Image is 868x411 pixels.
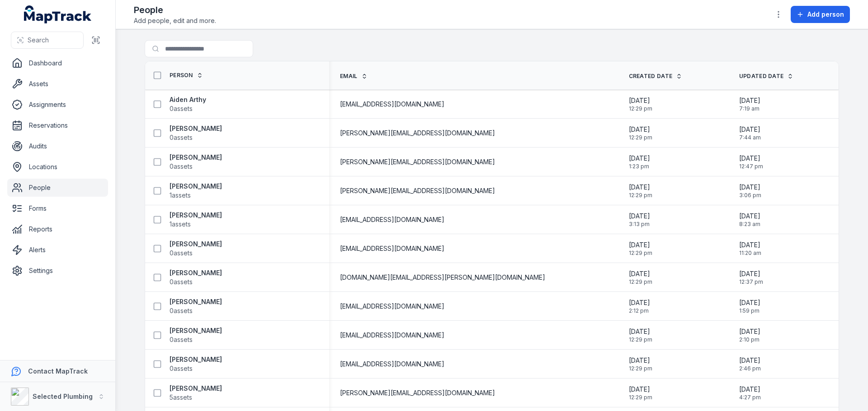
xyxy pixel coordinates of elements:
[170,240,222,258] a: [PERSON_NAME]0assets
[28,367,88,375] strong: Contact MapTrack
[170,384,222,402] a: [PERSON_NAME]5assets
[7,199,108,217] a: Forms
[629,154,650,163] span: [DATE]
[739,212,760,221] span: [DATE]
[739,385,761,401] time: 7/29/2025, 4:27:33 PM
[807,10,844,19] span: Add person
[629,212,650,221] span: [DATE]
[170,335,193,344] span: 0 assets
[134,16,216,25] span: Add people, edit and more.
[629,240,652,249] span: [DATE]
[739,240,761,249] span: [DATE]
[739,365,761,372] span: 2:46 pm
[170,72,193,79] span: Person
[629,356,652,372] time: 1/14/2025, 12:29:42 PM
[739,298,760,314] time: 7/29/2025, 1:59:39 PM
[170,297,222,306] strong: [PERSON_NAME]
[739,278,763,286] span: 12:37 pm
[629,221,650,228] span: 3:13 pm
[170,355,222,373] a: [PERSON_NAME]0assets
[629,269,652,286] time: 1/14/2025, 12:29:42 PM
[340,388,495,397] span: [PERSON_NAME][EMAIL_ADDRESS][DOMAIN_NAME]
[170,153,222,162] strong: [PERSON_NAME]
[739,336,760,343] span: 2:10 pm
[739,249,761,257] span: 11:20 am
[7,220,108,238] a: Reports
[7,137,108,155] a: Audits
[739,307,760,314] span: 1:59 pm
[739,73,794,80] a: Updated Date
[7,116,108,134] a: Reservations
[739,125,761,134] span: [DATE]
[739,163,763,170] span: 12:47 pm
[170,162,193,171] span: 0 assets
[629,394,652,401] span: 12:29 pm
[170,95,206,113] a: Aiden Arthy0assets
[629,327,652,343] time: 1/14/2025, 12:29:42 PM
[134,4,216,16] h2: People
[170,249,193,258] span: 0 assets
[629,154,650,170] time: 2/13/2025, 1:23:00 PM
[739,154,763,170] time: 7/29/2025, 12:47:23 PM
[629,240,652,257] time: 1/14/2025, 12:29:42 PM
[739,96,760,105] span: [DATE]
[170,240,222,249] strong: [PERSON_NAME]
[739,73,784,80] span: Updated Date
[7,241,108,259] a: Alerts
[170,306,193,315] span: 0 assets
[739,394,761,401] span: 4:27 pm
[340,73,368,80] a: Email
[629,96,652,105] span: [DATE]
[7,262,108,280] a: Settings
[170,124,222,142] a: [PERSON_NAME]0assets
[629,73,683,80] a: Created Date
[629,183,652,192] span: [DATE]
[340,100,444,109] span: [EMAIL_ADDRESS][DOMAIN_NAME]
[629,163,650,170] span: 1:23 pm
[170,326,222,335] strong: [PERSON_NAME]
[739,356,761,372] time: 7/29/2025, 2:46:54 PM
[170,191,191,200] span: 1 assets
[629,336,652,343] span: 12:29 pm
[170,393,192,402] span: 5 assets
[739,154,763,163] span: [DATE]
[739,212,760,228] time: 7/29/2025, 8:23:24 AM
[739,183,761,192] span: [DATE]
[33,393,93,400] strong: Selected Plumbing
[340,273,545,282] span: [DOMAIN_NAME][EMAIL_ADDRESS][PERSON_NAME][DOMAIN_NAME]
[629,385,652,394] span: [DATE]
[170,364,193,373] span: 0 assets
[7,179,108,197] a: People
[629,96,652,112] time: 1/14/2025, 12:29:42 PM
[24,5,92,23] a: MapTrack
[629,269,652,278] span: [DATE]
[340,157,495,166] span: [PERSON_NAME][EMAIL_ADDRESS][DOMAIN_NAME]
[170,297,222,315] a: [PERSON_NAME]0assets
[170,95,206,104] strong: Aiden Arthy
[629,73,673,80] span: Created Date
[629,249,652,257] span: 12:29 pm
[739,96,760,112] time: 7/29/2025, 7:19:23 AM
[629,307,650,314] span: 2:12 pm
[170,182,222,191] strong: [PERSON_NAME]
[170,124,222,133] strong: [PERSON_NAME]
[739,134,761,141] span: 7:44 am
[340,331,444,340] span: [EMAIL_ADDRESS][DOMAIN_NAME]
[739,125,761,141] time: 7/29/2025, 7:44:26 AM
[629,183,652,199] time: 1/14/2025, 12:29:42 PM
[7,54,108,72] a: Dashboard
[739,240,761,257] time: 7/29/2025, 11:20:57 AM
[629,278,652,286] span: 12:29 pm
[629,125,652,134] span: [DATE]
[340,73,358,80] span: Email
[28,36,49,45] span: Search
[739,269,763,278] span: [DATE]
[340,302,444,311] span: [EMAIL_ADDRESS][DOMAIN_NAME]
[629,298,650,314] time: 5/14/2025, 2:12:32 PM
[739,192,761,199] span: 3:06 pm
[629,125,652,141] time: 1/14/2025, 12:29:42 PM
[170,220,191,229] span: 1 assets
[340,244,444,253] span: [EMAIL_ADDRESS][DOMAIN_NAME]
[739,356,761,365] span: [DATE]
[629,365,652,372] span: 12:29 pm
